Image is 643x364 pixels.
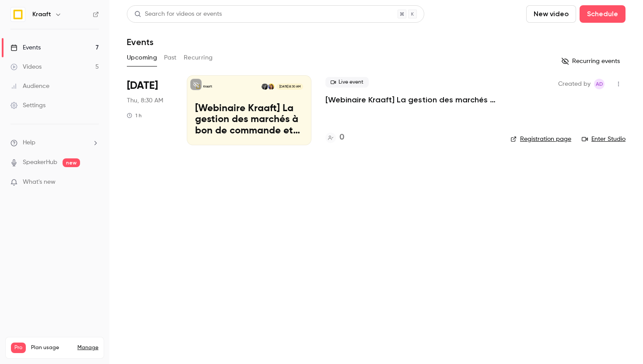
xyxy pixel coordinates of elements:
div: Audience [10,82,49,91]
span: new [63,158,80,167]
span: Alice de Guyenro [594,79,605,89]
h6: Kraaft [32,10,51,19]
a: [Webinaire Kraaft] La gestion des marchés à bon de commande et des petites interventions [325,94,496,105]
li: help-dropdown-opener [10,138,99,147]
p: Kraaft [203,84,212,89]
button: Recurring [184,51,213,65]
span: [DATE] 8:30 AM [276,84,303,90]
button: New video [526,5,576,23]
span: Plan usage [31,344,72,351]
span: Thu, 8:30 AM [127,96,163,105]
span: Created by [558,79,591,89]
a: [Webinaire Kraaft] La gestion des marchés à bon de commande et des petites interventionsKraaftNas... [187,75,311,145]
div: Sep 18 Thu, 8:30 AM (Europe/Paris) [127,75,173,145]
a: SpeakerHub [23,158,57,167]
img: Alice de Guyenro [262,84,268,90]
button: Schedule [580,5,626,23]
div: Videos [10,63,42,71]
iframe: Noticeable Trigger [88,178,99,186]
h1: Events [127,37,154,47]
div: Search for videos or events [134,10,222,19]
h4: 0 [339,132,344,143]
div: Events [10,43,41,52]
a: Enter Studio [582,135,626,143]
a: Registration page [510,135,571,143]
span: Ad [596,79,603,89]
span: Pro [11,343,26,353]
span: What's new [23,178,56,187]
span: [DATE] [127,79,158,93]
span: Live event [325,77,369,87]
img: Kraaft [11,7,25,21]
div: 1 h [127,112,142,119]
button: Upcoming [127,51,157,65]
a: 0 [325,132,344,143]
a: Manage [77,344,98,351]
span: Help [23,138,35,147]
p: [Webinaire Kraaft] La gestion des marchés à bon de commande et des petites interventions [195,103,303,137]
div: Settings [10,101,45,110]
button: Recurring events [558,54,626,68]
button: Past [164,51,177,65]
img: Nastasia Goudal [268,84,274,90]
